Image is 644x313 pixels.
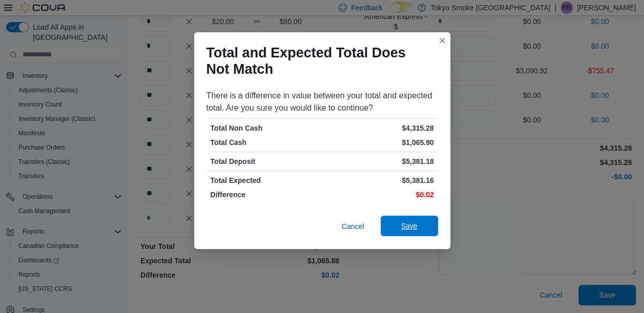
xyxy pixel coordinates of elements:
[324,123,434,133] p: $4,315.28
[211,190,320,200] p: Difference
[211,156,320,166] p: Total Deposit
[211,137,320,148] p: Total Cash
[211,175,320,185] p: Total Expected
[338,216,368,237] button: Cancel
[324,156,434,166] p: $5,381.18
[381,216,438,236] button: Save
[324,175,434,185] p: $5,381.16
[401,221,418,231] span: Save
[206,90,438,114] div: There is a difference in value between your total and expected total. Are you sure you would like...
[324,137,434,148] p: $1,065.90
[324,190,434,200] p: $0.02
[342,221,364,232] span: Cancel
[206,45,430,77] h1: Total and Expected Total Does Not Match
[211,123,320,133] p: Total Non Cash
[436,34,448,47] button: Closes this modal window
